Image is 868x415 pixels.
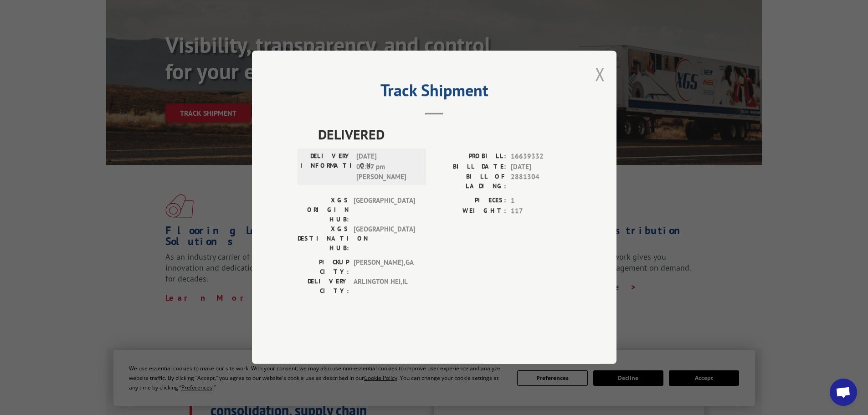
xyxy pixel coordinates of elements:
span: [DATE] 02:37 pm [PERSON_NAME] [356,152,418,183]
label: DELIVERY INFORMATION: [300,152,352,183]
span: 16639332 [511,152,571,162]
span: 117 [511,206,571,216]
span: DELIVERED [318,124,571,145]
label: DELIVERY CITY: [298,277,349,296]
label: XGS DESTINATION HUB: [298,225,349,253]
span: [GEOGRAPHIC_DATA] [354,225,415,253]
label: BILL DATE: [434,162,506,172]
label: PIECES: [434,196,506,206]
label: PICKUP CITY: [298,258,349,277]
label: XGS ORIGIN HUB: [298,196,349,225]
span: [PERSON_NAME] , GA [354,258,415,277]
span: ARLINGTON HEI , IL [354,277,415,296]
span: 2881304 [511,172,571,191]
span: [GEOGRAPHIC_DATA] [354,196,415,225]
span: [DATE] [511,162,571,172]
label: BILL OF LADING: [434,172,506,191]
button: Close modal [595,62,605,86]
label: PROBILL: [434,152,506,162]
div: Open chat [830,379,857,406]
span: 1 [511,196,571,206]
label: WEIGHT: [434,206,506,216]
h2: Track Shipment [298,84,571,101]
